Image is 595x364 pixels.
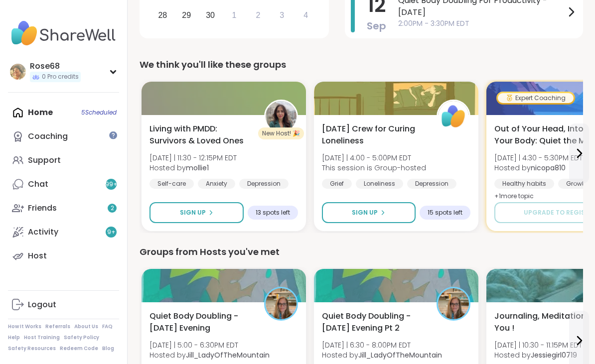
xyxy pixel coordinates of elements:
[232,8,237,22] div: 1
[280,8,284,22] div: 3
[149,310,253,334] span: Quiet Body Doubling -[DATE] Evening
[367,19,386,33] span: Sep
[494,179,554,189] div: Healthy habits
[8,172,119,196] a: Chat99+
[239,179,289,189] div: Depression
[149,202,244,223] button: Sign Up
[149,123,253,147] span: Living with PMDD: Survivors & Loved Ones
[358,350,442,360] b: Jill_LadyOfTheMountain
[322,202,416,223] button: Sign Up
[140,245,583,259] div: Groups from Hosts you've met
[8,124,119,148] a: Coaching
[60,345,98,352] a: Redeem Code
[30,61,81,72] div: Rose68
[200,4,221,26] div: Choose Tuesday, September 30th, 2025
[8,148,119,172] a: Support
[180,208,206,217] span: Sign Up
[256,209,290,217] span: 13 spots left
[498,93,574,103] div: Expert Coaching
[266,288,297,319] img: Jill_LadyOfTheMountain
[149,350,270,360] span: Hosted by
[271,4,293,26] div: Choose Friday, October 3rd, 2025
[149,163,237,173] span: Hosted by
[322,123,426,147] span: [DATE] Crew for Curing Loneliness
[224,4,245,26] div: Choose Wednesday, October 1st, 2025
[24,334,60,341] a: Host Training
[494,350,582,360] span: Hosted by
[352,208,378,217] span: Sign Up
[158,8,167,22] div: 28
[45,323,70,330] a: Referrals
[64,334,99,341] a: Safety Policy
[438,288,469,319] img: Jill_LadyOfTheMountain
[28,299,56,310] div: Logout
[176,4,197,26] div: Choose Monday, September 29th, 2025
[149,153,237,163] span: [DATE] | 11:30 - 12:15PM EDT
[8,16,119,51] img: ShareWell Nav Logo
[105,180,118,189] span: 99 +
[256,8,260,22] div: 2
[140,58,583,72] div: We think you'll like these groups
[206,8,215,22] div: 30
[295,4,316,26] div: Choose Saturday, October 4th, 2025
[322,179,352,189] div: Grief
[494,163,583,173] span: Hosted by
[8,345,56,352] a: Safety Resources
[428,209,462,217] span: 15 spots left
[531,163,566,173] b: nicopa810
[266,101,297,132] img: mollie1
[248,4,269,26] div: Choose Thursday, October 2nd, 2025
[531,350,577,360] b: Jessiegirl0719
[322,350,442,360] span: Hosted by
[10,64,26,80] img: Rose68
[8,323,41,330] a: How It Works
[149,179,194,189] div: Self-care
[494,340,582,350] span: [DATE] | 10:30 - 11:15PM EDT
[438,101,469,132] img: ShareWell
[407,179,456,189] div: Depression
[186,350,270,360] b: Jill_LadyOfTheMountain
[28,131,68,142] div: Coaching
[28,179,48,190] div: Chat
[8,244,119,268] a: Host
[8,334,20,341] a: Help
[322,153,426,163] span: [DATE] | 4:00 - 5:00PM EDT
[8,196,119,220] a: Friends2
[322,310,426,334] span: Quiet Body Doubling -[DATE] Evening Pt 2
[28,203,57,214] div: Friends
[42,73,79,81] span: 0 Pro credits
[28,227,58,238] div: Activity
[152,4,173,26] div: Choose Sunday, September 28th, 2025
[109,131,117,139] iframe: Spotlight
[28,155,61,166] div: Support
[182,8,191,22] div: 29
[149,340,270,350] span: [DATE] | 5:00 - 6:30PM EDT
[303,8,308,22] div: 4
[8,293,119,317] a: Logout
[74,323,98,330] a: About Us
[102,345,114,352] a: Blog
[322,340,442,350] span: [DATE] | 6:30 - 8:00PM EDT
[258,127,304,139] div: New Host! 🎉
[186,163,209,173] b: mollie1
[107,228,116,237] span: 9 +
[494,153,583,163] span: [DATE] | 4:30 - 5:30PM EDT
[322,163,426,173] span: This session is Group-hosted
[198,179,235,189] div: Anxiety
[102,323,113,330] a: FAQ
[356,179,403,189] div: Loneliness
[398,18,565,29] span: 2:00PM - 3:30PM EDT
[28,250,47,261] div: Host
[111,204,114,213] span: 2
[8,220,119,244] a: Activity9+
